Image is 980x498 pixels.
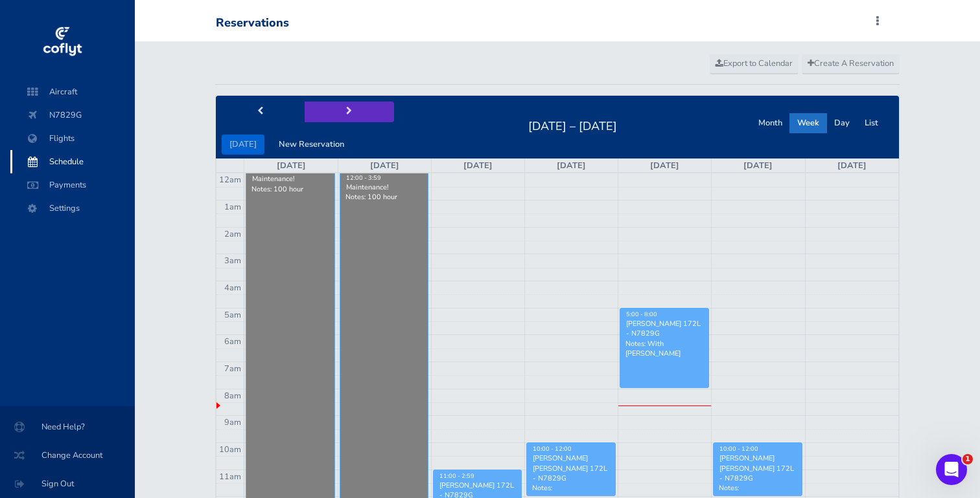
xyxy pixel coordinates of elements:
a: [DATE] [463,160,493,171]
span: 7am [224,363,241,374]
a: Create A Reservation [802,54,900,74]
span: N7829G [23,103,122,127]
span: 5am [224,309,241,321]
iframe: Intercom live chat [936,454,967,485]
span: Settings [23,197,122,220]
span: Export to Calendar [716,58,793,69]
div: [PERSON_NAME] [PERSON_NAME] 172L - N7829G [719,453,797,483]
a: [DATE] [743,160,773,171]
p: Notes: 100 hour [251,184,329,194]
span: Create A Reservation [808,58,894,69]
span: 2am [224,228,241,240]
span: 1am [224,201,241,213]
span: 5:00 - 8:00 [626,310,657,318]
a: [DATE] [370,160,399,171]
div: [PERSON_NAME] 172L - N7829G [625,319,703,338]
span: 11:00 - 2:59 [439,472,474,480]
span: 6am [224,336,241,347]
button: Week [789,113,827,133]
span: Aircraft [23,80,122,103]
button: Day [826,113,857,133]
div: [PERSON_NAME] [PERSON_NAME] 172L - N7829G [532,453,610,483]
div: Maintenance! [251,174,329,184]
span: 9am [224,417,241,428]
span: 12am [219,174,241,186]
span: 10am [219,444,241,455]
p: Notes: [532,483,610,493]
span: 10:00 - 12:00 [719,445,758,453]
span: 10:00 - 12:00 [533,445,572,453]
span: Schedule [23,150,122,173]
button: [DATE] [222,135,264,155]
a: [DATE] [557,160,586,171]
span: Payments [23,173,122,197]
span: 1 [962,454,973,464]
a: [DATE] [837,160,867,171]
span: 12:00 - 3:59 [346,174,381,182]
div: Reservations [216,16,289,30]
span: Need Help? [16,415,119,438]
a: Export to Calendar [710,54,799,74]
p: Notes: [719,483,797,493]
span: 11am [219,471,241,482]
span: Sign Out [16,472,119,495]
button: List [857,113,886,133]
div: Maintenance! [345,182,423,192]
button: Month [751,113,790,133]
span: 4am [224,282,241,294]
button: next [305,102,394,122]
span: Change Account [16,444,119,467]
a: [DATE] [650,160,679,171]
span: Flights [23,127,122,150]
span: 8am [224,390,241,402]
span: 3am [224,255,241,266]
p: Notes: With [PERSON_NAME] [625,339,703,358]
p: Notes: 100 hour [345,192,423,202]
a: [DATE] [277,160,306,171]
img: coflyt logo [41,23,84,61]
button: prev [216,102,305,122]
button: New Reservation [271,135,352,155]
h2: [DATE] – [DATE] [520,116,625,134]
